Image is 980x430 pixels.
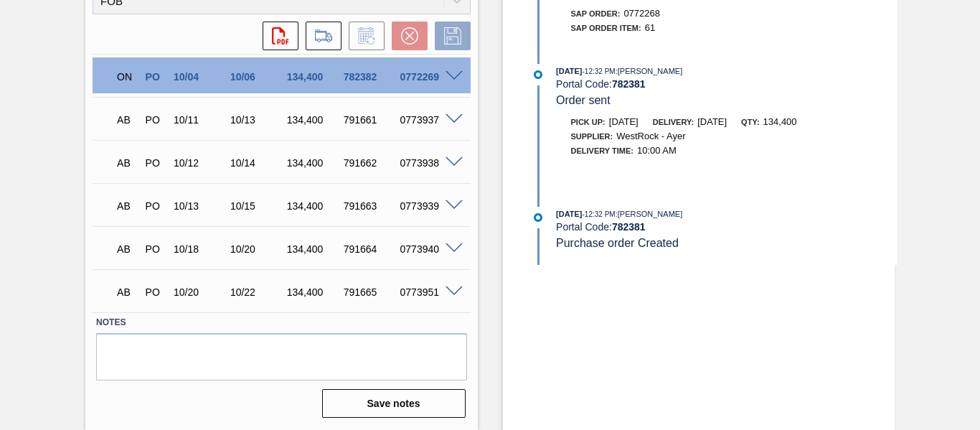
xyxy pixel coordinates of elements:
span: [DATE] [556,67,582,75]
div: Awaiting Billing [113,276,141,308]
div: 134,400 [283,286,344,298]
span: Order sent [556,94,611,106]
span: Pick up: [571,118,606,126]
span: 134,400 [763,116,797,127]
div: 10/20/2025 [170,286,231,298]
div: 134,400 [283,71,344,83]
span: Delivery Time : [571,146,633,155]
span: SAP Order: [571,9,621,18]
img: atual [534,70,542,79]
div: 0773939 [397,200,458,212]
div: Portal Code: [556,221,897,233]
span: Supplier: [571,132,613,141]
div: Purchase order [142,200,169,212]
div: 10/04/2025 [170,71,231,83]
span: [DATE] [556,210,582,218]
div: 0772269 [397,71,458,83]
div: 0773951 [397,286,458,298]
span: : [PERSON_NAME] [616,67,683,75]
strong: 782381 [612,221,646,233]
p: AB [117,286,137,298]
div: 10/11/2025 [170,114,231,126]
div: Go to Load Composition [298,22,341,50]
div: Negotiating Order [113,61,141,93]
div: 0773937 [397,114,458,126]
div: Awaiting Billing [113,190,141,222]
div: 791665 [340,286,401,298]
div: 0773938 [397,157,458,169]
span: - 12:32 PM [583,210,616,218]
strong: 782381 [612,78,646,90]
span: 61 [645,22,655,33]
span: WestRock - Ayer [616,131,685,141]
span: Purchase order Created [556,237,679,249]
div: Purchase order [142,71,169,83]
label: Notes [96,312,466,333]
div: 10/22/2025 [227,286,288,298]
div: 10/15/2025 [227,200,288,212]
div: 10/20/2025 [227,243,288,255]
div: 134,400 [283,200,344,212]
div: 10/12/2025 [170,157,231,169]
div: Awaiting Billing [113,104,141,136]
div: 782382 [340,71,401,83]
div: Purchase order [142,286,169,298]
p: AB [117,157,137,169]
div: 134,400 [283,243,344,255]
div: 0773940 [397,243,458,255]
div: 10/18/2025 [170,243,231,255]
span: [DATE] [609,116,639,127]
div: 791664 [340,243,401,255]
div: Portal Code: [556,78,897,90]
div: Awaiting Billing [113,233,141,265]
button: Save notes [322,389,466,418]
div: 134,400 [283,157,344,169]
span: SAP Order Item: [571,24,641,32]
span: 0772268 [623,8,660,19]
div: Purchase order [142,114,169,126]
p: AB [117,114,137,126]
div: 10/06/2025 [227,71,288,83]
div: Purchase order [142,157,169,169]
div: 10/13/2025 [227,114,288,126]
span: Qty: [741,118,759,126]
span: : [PERSON_NAME] [616,210,683,218]
p: ON [117,71,137,83]
span: Delivery: [653,118,694,126]
div: Save Order [428,22,471,50]
div: 791662 [340,157,401,169]
p: AB [117,243,137,255]
span: 10:00 AM [637,145,677,156]
div: Open PDF file [255,22,298,50]
div: 134,400 [283,114,344,126]
span: - 12:32 PM [583,67,616,75]
div: Inform order change [341,22,385,50]
span: [DATE] [697,116,727,127]
p: AB [117,200,137,212]
div: 10/14/2025 [227,157,288,169]
div: 791661 [340,114,401,126]
div: Cancel Order [385,22,428,50]
div: 10/13/2025 [170,200,231,212]
div: 791663 [340,200,401,212]
div: Awaiting Billing [113,147,141,179]
div: Purchase order [142,243,169,255]
img: atual [534,213,542,222]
